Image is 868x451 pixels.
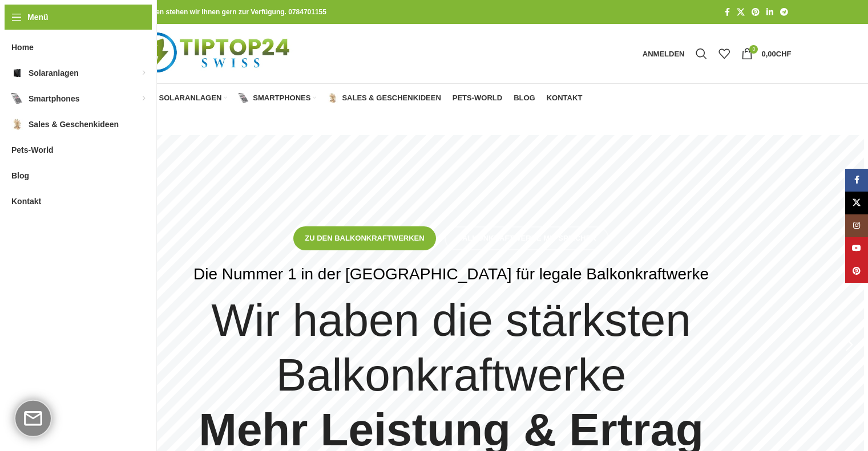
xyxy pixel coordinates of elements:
a: Kontakt [547,87,583,109]
a: Logo der Website [111,48,318,58]
a: Instagram Social Link [845,214,868,237]
a: Blog [514,87,535,109]
span: Sales & Geschenkideen [29,114,119,135]
a: Facebook Social Link [721,5,733,20]
img: Solaranlagen [11,67,23,79]
span: Menü [27,11,49,23]
span: Solaranlagen [159,94,222,103]
span: Blog [514,94,535,103]
a: LinkedIn Social Link [763,5,777,20]
span: 0 [749,45,758,54]
span: Blog [11,165,29,186]
a: Telegram Social Link [777,5,792,20]
div: Meine Wunschliste [713,42,736,65]
div: Die Nummer 1 in der [GEOGRAPHIC_DATA] für legale Balkonkraftwerke [193,262,709,287]
a: Pinterest Social Link [748,5,763,20]
img: Sales & Geschenkideen [11,119,23,130]
div: Next slide [835,331,864,359]
img: Sales & Geschenkideen [328,93,338,103]
a: Zu den Balkonkraftwerken [293,226,435,250]
span: Anmelden [643,50,685,58]
bdi: 0,00 [761,50,791,58]
span: Zu den Balkonkraftwerken [305,234,424,243]
span: Sales & Geschenkideen [342,94,441,103]
a: Anmelden [637,42,691,65]
a: Suche [690,42,713,65]
span: Smartphones [29,88,79,109]
img: Smartphones [11,93,23,104]
a: Pets-World [453,87,502,109]
a: Solaranlagen [145,87,228,109]
span: Pets-World [453,94,502,103]
a: Balkonkraftwerke mit Speicher [445,226,609,250]
strong: Bei allen Fragen stehen wir Ihnen gern zur Verfügung. 0784701155 [111,8,326,16]
span: Pets-World [11,140,54,160]
a: Pinterest Social Link [845,260,868,283]
span: CHF [776,50,792,58]
a: X Social Link [845,192,868,214]
span: Kontakt [11,191,41,212]
a: Smartphones [239,87,316,109]
span: Home [11,37,34,58]
img: Smartphones [239,93,249,103]
img: Tiptop24 Nachhaltige & Faire Produkte [111,24,318,83]
a: Sales & Geschenkideen [328,87,441,109]
a: 0 0,00CHF [736,42,797,65]
a: Facebook Social Link [845,169,868,192]
div: Hauptnavigation [106,87,588,109]
span: Balkonkraftwerke mit Speicher [457,234,596,243]
span: Smartphones [253,94,310,103]
a: X Social Link [733,5,748,20]
a: YouTube Social Link [845,237,868,260]
span: Kontakt [547,94,583,103]
span: Solaranlagen [29,63,79,83]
